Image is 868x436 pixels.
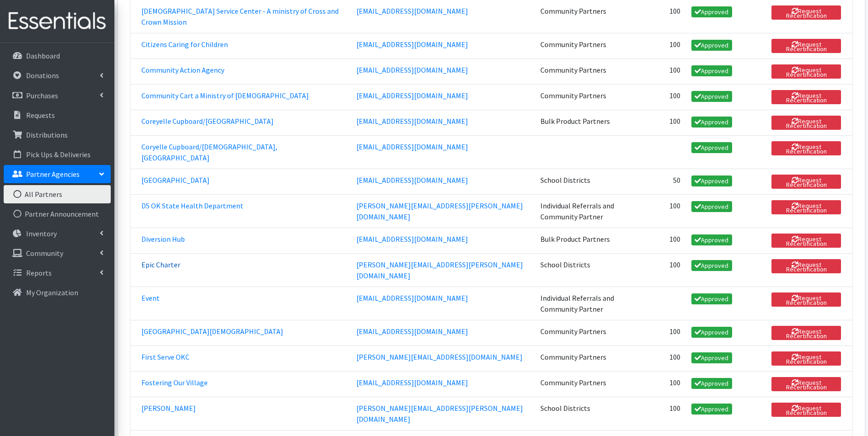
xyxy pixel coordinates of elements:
[771,326,841,340] button: Request Recertification
[691,293,732,304] span: Approved
[771,259,841,273] button: Request Recertification
[535,110,654,135] td: Bulk Product Partners
[691,142,732,153] span: Approved
[691,234,732,245] span: Approved
[771,39,841,53] button: Request Recertification
[356,201,523,221] a: [PERSON_NAME][EMAIL_ADDRESS][PERSON_NAME][DOMAIN_NAME]
[4,244,111,262] a: Community
[141,260,180,269] a: Epic Charter
[26,229,57,238] p: Inventory
[535,253,654,287] td: School Districts
[141,378,208,387] a: Fostering Our Village
[4,205,111,223] a: Partner Announcement
[26,288,78,297] p: My Organization
[771,5,841,20] button: Request Recertification
[141,352,189,362] a: First Serve OKC
[535,371,654,397] td: Community Partners
[4,66,111,85] a: Donations
[691,404,732,415] span: Approved
[771,377,841,391] button: Request Recertification
[771,234,841,248] button: Request Recertification
[654,397,686,430] td: 100
[141,327,283,336] a: [GEOGRAPHIC_DATA][DEMOGRAPHIC_DATA]
[535,33,654,58] td: Community Partners
[771,200,841,214] button: Request Recertification
[356,117,468,126] a: [EMAIL_ADDRESS][DOMAIN_NAME]
[141,234,185,244] a: Diversion Hub
[141,175,210,185] a: [GEOGRAPHIC_DATA]
[691,65,732,76] span: Approved
[4,165,111,183] a: Partner Agencies
[356,91,468,100] a: [EMAIL_ADDRESS][DOMAIN_NAME]
[535,320,654,346] td: Community Partners
[654,253,686,287] td: 100
[356,293,468,303] a: [EMAIL_ADDRESS][DOMAIN_NAME]
[535,84,654,110] td: Community Partners
[654,84,686,110] td: 100
[535,346,654,371] td: Community Partners
[26,249,63,258] p: Community
[356,40,468,49] a: [EMAIL_ADDRESS][DOMAIN_NAME]
[4,86,111,105] a: Purchases
[691,91,732,102] span: Approved
[535,228,654,253] td: Bulk Product Partners
[356,65,468,74] a: [EMAIL_ADDRESS][DOMAIN_NAME]
[535,287,654,320] td: Individual Referrals and Community Partner
[771,292,841,307] button: Request Recertification
[141,201,243,210] a: D5 OK State Health Department
[654,228,686,253] td: 100
[691,117,732,128] span: Approved
[691,378,732,389] span: Approved
[356,352,523,362] a: [PERSON_NAME][EMAIL_ADDRESS][DOMAIN_NAME]
[535,194,654,228] td: Individual Referrals and Community Partner
[141,91,309,100] a: Community Cart a Ministry of [DEMOGRAPHIC_DATA]
[4,6,111,37] img: HumanEssentials
[356,378,468,387] a: [EMAIL_ADDRESS][DOMAIN_NAME]
[26,51,60,60] p: Dashboard
[535,397,654,430] td: School Districts
[691,201,732,212] span: Approved
[535,169,654,194] td: School Districts
[654,110,686,135] td: 100
[654,58,686,84] td: 100
[691,40,732,51] span: Approved
[26,150,91,159] p: Pick Ups & Deliveries
[356,404,523,424] a: [PERSON_NAME][EMAIL_ADDRESS][PERSON_NAME][DOMAIN_NAME]
[26,91,58,100] p: Purchases
[4,106,111,124] a: Requests
[771,351,841,366] button: Request Recertification
[4,145,111,164] a: Pick Ups & Deliveries
[771,141,841,155] button: Request Recertification
[356,142,468,151] a: [EMAIL_ADDRESS][DOMAIN_NAME]
[4,185,111,203] a: All Partners
[141,404,196,413] a: [PERSON_NAME]
[141,293,160,303] a: Event
[356,175,468,185] a: [EMAIL_ADDRESS][DOMAIN_NAME]
[691,260,732,271] span: Approved
[4,224,111,243] a: Inventory
[691,352,732,363] span: Approved
[26,268,52,277] p: Reports
[771,64,841,79] button: Request Recertification
[356,6,468,16] a: [EMAIL_ADDRESS][DOMAIN_NAME]
[771,90,841,104] button: Request Recertification
[141,65,224,74] a: Community Action Agency
[26,170,80,179] p: Partner Agencies
[691,175,732,186] span: Approved
[535,58,654,84] td: Community Partners
[654,33,686,58] td: 100
[4,126,111,144] a: Distributions
[654,320,686,346] td: 100
[26,130,68,139] p: Distributions
[26,111,55,120] p: Requests
[141,117,274,126] a: Coreyelle Cupboard/[GEOGRAPHIC_DATA]
[771,175,841,189] button: Request Recertification
[141,142,277,162] a: Coryelle Cupboard/[DEMOGRAPHIC_DATA], [GEOGRAPHIC_DATA]
[356,327,468,336] a: [EMAIL_ADDRESS][DOMAIN_NAME]
[4,283,111,302] a: My Organization
[771,403,841,417] button: Request Recertification
[141,40,228,49] a: Citizens Caring for Children
[771,116,841,130] button: Request Recertification
[4,47,111,65] a: Dashboard
[141,6,339,27] a: [DEMOGRAPHIC_DATA] Service Center - A ministry of Cross and Crown Mission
